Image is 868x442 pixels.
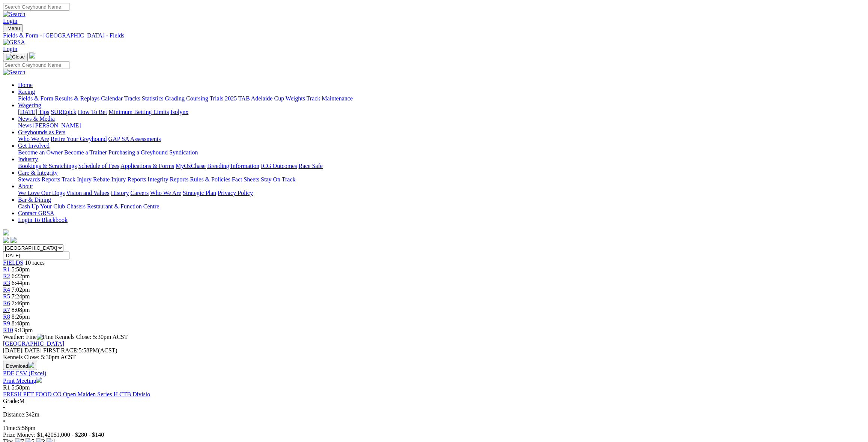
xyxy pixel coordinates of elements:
span: 9:13pm [15,327,33,333]
a: We Love Our Dogs [18,190,65,196]
a: R8 [3,313,10,320]
div: Care & Integrity [18,176,865,183]
a: Injury Reports [111,176,146,183]
img: GRSA [3,39,25,46]
a: How To Bet [78,109,107,115]
a: Minimum Betting Limits [108,109,169,115]
span: R2 [3,273,10,279]
a: Wagering [18,102,41,108]
a: CSV (Excel) [15,370,46,376]
a: Calendar [101,95,123,102]
a: Track Injury Rebate [62,176,110,183]
span: 8:08pm [12,307,30,313]
span: [DATE] [3,347,42,354]
img: logo-grsa-white.png [29,52,35,58]
a: Weights [286,95,305,102]
a: Contact GRSA [18,210,54,216]
span: Time: [3,425,17,431]
a: Industry [18,156,38,162]
span: Kennels Close: 5:30pm ACST [55,334,128,340]
a: FRESH PET FOOD CO Open Maiden Series H CTB Divisio [3,391,150,397]
a: Coursing [186,95,208,102]
span: 6:44pm [12,280,30,286]
div: M [3,398,865,405]
a: Race Safe [298,163,322,169]
a: Login [3,18,17,24]
a: Fields & Form - [GEOGRAPHIC_DATA] - Fields [3,32,865,39]
span: 8:26pm [12,313,30,320]
span: 8:48pm [12,320,30,327]
span: Grade: [3,398,20,404]
a: Retire Your Greyhound [51,136,107,142]
a: GAP SA Assessments [108,136,161,142]
a: Who We Are [18,136,49,142]
a: Become an Owner [18,149,63,156]
a: Applications & Forms [120,163,174,169]
a: R7 [3,307,10,313]
a: Careers [130,190,149,196]
a: Care & Integrity [18,169,58,176]
input: Search [3,61,69,69]
span: 5:58pm [12,266,30,273]
a: Login To Blackbook [18,217,68,223]
a: Vision and Values [66,190,109,196]
a: R9 [3,320,10,327]
span: Distance: [3,411,26,418]
a: Syndication [169,149,198,156]
a: Racing [18,88,35,95]
div: Get Involved [18,149,865,156]
img: logo-grsa-white.png [3,229,9,235]
a: Schedule of Fees [78,163,119,169]
a: [GEOGRAPHIC_DATA] [3,340,64,347]
span: FIELDS [3,259,23,266]
span: 6:22pm [12,273,30,279]
a: Greyhounds as Pets [18,129,65,135]
a: Bar & Dining [18,196,51,203]
span: • [3,405,5,411]
a: ICG Outcomes [261,163,297,169]
a: Statistics [142,95,164,102]
a: Bookings & Scratchings [18,163,77,169]
a: Get Involved [18,142,50,149]
a: Become a Trainer [64,149,107,156]
div: Kennels Close: 5:30pm ACST [3,354,865,361]
a: [PERSON_NAME] [33,122,81,129]
a: Grading [165,95,185,102]
div: 5:58pm [3,425,865,432]
a: Rules & Policies [190,176,230,183]
a: Chasers Restaurant & Function Centre [66,203,159,210]
div: Racing [18,95,865,102]
a: R4 [3,286,10,293]
span: 5:58pm [12,384,30,391]
a: Who We Are [150,190,181,196]
div: Prize Money: $1,420 [3,432,865,438]
a: News & Media [18,115,55,122]
span: 7:02pm [12,286,30,293]
a: Stay On Track [261,176,295,183]
a: R1 [3,266,10,273]
a: [DATE] Tips [18,109,49,115]
a: Fact Sheets [232,176,259,183]
a: R5 [3,293,10,300]
a: PDF [3,370,14,376]
img: Close [6,54,25,60]
div: Greyhounds as Pets [18,136,865,142]
a: Strategic Plan [183,190,216,196]
a: Breeding Information [207,163,259,169]
a: Cash Up Your Club [18,203,65,210]
span: R6 [3,300,10,306]
a: R3 [3,280,10,286]
a: R10 [3,327,13,333]
div: Download [3,370,865,377]
span: [DATE] [3,347,23,354]
a: Privacy Policy [218,190,253,196]
a: News [18,122,32,129]
a: Stewards Reports [18,176,60,183]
